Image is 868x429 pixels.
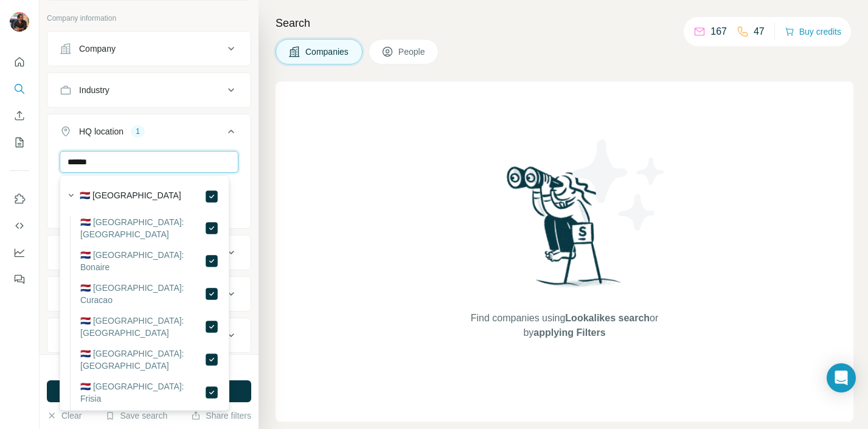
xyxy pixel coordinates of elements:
[467,311,662,340] span: Find companies using or by
[80,189,181,204] label: 🇳🇱 [GEOGRAPHIC_DATA]
[47,75,251,105] button: Industry
[80,282,204,306] label: 🇳🇱 [GEOGRAPHIC_DATA]: Curacao
[80,216,204,240] label: 🇳🇱 [GEOGRAPHIC_DATA]: [GEOGRAPHIC_DATA]
[10,131,29,153] button: My lists
[827,363,856,392] div: Open Intercom Messenger
[501,163,628,299] img: Surfe Illustration - Woman searching with binoculars
[131,126,145,137] div: 1
[10,215,29,237] button: Use Surfe API
[80,315,204,339] label: 🇳🇱 [GEOGRAPHIC_DATA]: [GEOGRAPHIC_DATA]
[47,238,251,267] button: Annual revenue ($)
[80,249,204,273] label: 🇳🇱 [GEOGRAPHIC_DATA]: Bonaire
[754,24,765,39] p: 47
[79,84,109,96] div: Industry
[79,43,116,55] div: Company
[105,410,167,422] button: Save search
[10,188,29,210] button: Use Surfe on LinkedIn
[10,12,29,32] img: Avatar
[710,24,727,39] p: 167
[305,46,350,58] span: Companies
[785,23,841,40] button: Buy credits
[47,34,251,63] button: Company
[10,268,29,290] button: Feedback
[79,125,123,138] div: HQ location
[80,380,204,405] label: 🇳🇱 [GEOGRAPHIC_DATA]: Frisia
[80,347,204,372] label: 🇳🇱 [GEOGRAPHIC_DATA]: [GEOGRAPHIC_DATA]
[565,313,650,323] span: Lookalikes search
[47,321,251,350] button: Technologies
[10,242,29,263] button: Dashboard
[47,410,82,422] button: Clear
[533,327,605,338] span: applying Filters
[191,410,251,422] button: Share filters
[47,380,251,402] button: Run search
[276,15,853,32] h4: Search
[10,51,29,73] button: Quick start
[10,105,29,127] button: Enrich CSV
[47,117,251,151] button: HQ location1
[564,130,674,240] img: Surfe Illustration - Stars
[47,279,251,309] button: Employees (size)
[47,13,251,24] p: Company information
[398,46,426,58] span: People
[10,78,29,100] button: Search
